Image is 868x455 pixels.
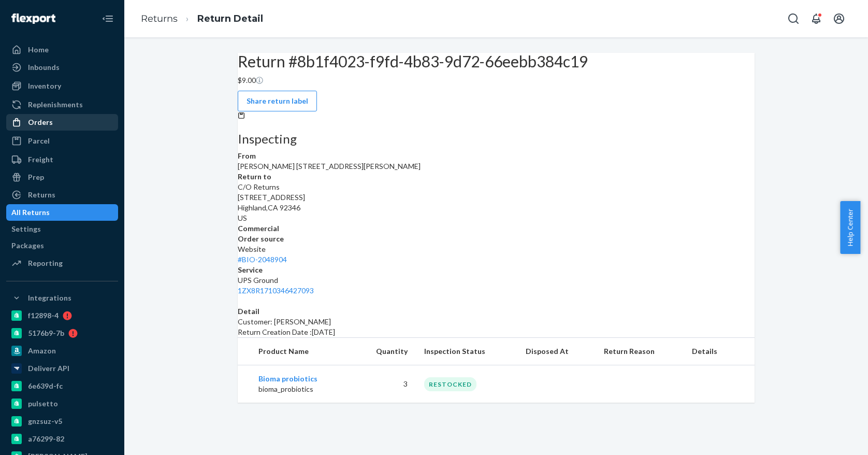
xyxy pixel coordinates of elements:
[840,201,860,254] button: Help Center
[6,307,118,324] a: f12898-4
[6,221,118,237] a: Settings
[238,317,755,327] p: Customer: [PERSON_NAME]
[28,328,64,338] div: 5176b9-7b
[6,133,118,149] a: Parcel
[783,8,804,29] button: Open Search Box
[238,234,755,244] dt: Order source
[28,81,61,91] div: Inventory
[238,286,314,295] a: 1ZX8R1710346427093
[238,182,755,192] p: C/O Returns
[238,306,755,317] dt: Detail
[11,224,41,234] div: Settings
[238,172,755,182] dt: Return to
[28,258,63,268] div: Reporting
[238,162,421,170] span: [PERSON_NAME] [STREET_ADDRESS][PERSON_NAME]
[6,169,118,186] a: Prep
[97,8,118,29] button: Close Navigation
[11,240,44,251] div: Packages
[353,365,416,403] td: 3
[6,114,118,131] a: Orders
[6,151,118,168] a: Freight
[238,203,755,213] p: Highland , CA 92346
[829,8,849,29] button: Open account menu
[238,53,755,70] h2: Return #8b1f4023-f9fd-4b83-9d72-66eebb384c19
[6,290,118,306] button: Integrations
[6,255,118,272] a: Reporting
[6,378,118,394] a: 6e639d-fc
[238,192,755,203] p: [STREET_ADDRESS]
[238,213,755,223] p: US
[6,325,118,342] a: 5176b9-7b
[684,338,755,365] th: Details
[6,78,118,94] a: Inventory
[28,45,49,55] div: Home
[258,384,344,394] p: bioma_probiotics
[6,431,118,447] a: a76299-82
[806,8,827,29] button: Open notifications
[11,207,50,218] div: All Returns
[141,13,178,24] a: Returns
[238,338,353,365] th: Product Name
[6,187,118,203] a: Returns
[133,4,271,34] ol: breadcrumbs
[28,293,71,303] div: Integrations
[238,224,279,233] strong: Commercial
[11,13,55,24] img: Flexport logo
[28,363,69,374] div: Deliverr API
[28,62,60,73] div: Inbounds
[238,255,287,264] a: #BIO-2048904
[28,99,83,110] div: Replenishments
[238,244,755,265] div: Website
[424,377,476,391] div: RESTOCKED
[28,117,53,127] div: Orders
[238,151,755,161] dt: From
[197,13,263,24] a: Return Detail
[238,75,755,86] p: $9.00
[28,434,64,444] div: a76299-82
[6,204,118,221] a: All Returns
[6,96,118,113] a: Replenishments
[28,381,63,391] div: 6e639d-fc
[353,338,416,365] th: Quantity
[6,360,118,377] a: Deliverr API
[6,41,118,58] a: Home
[6,343,118,359] a: Amazon
[238,327,755,337] p: Return Creation Date : [DATE]
[416,338,517,365] th: Inspection Status
[6,59,118,76] a: Inbounds
[238,91,317,111] button: Share return label
[6,413,118,430] a: gnzsuz-v5
[28,416,62,426] div: gnzsuz-v5
[28,310,59,321] div: f12898-4
[28,136,50,146] div: Parcel
[238,265,755,275] dt: Service
[517,338,595,365] th: Disposed At
[28,190,55,200] div: Returns
[238,276,278,285] span: UPS Ground
[28,154,53,165] div: Freight
[596,338,684,365] th: Return Reason
[28,346,56,356] div: Amazon
[6,237,118,254] a: Packages
[238,132,755,146] h3: Inspecting
[28,399,58,409] div: pulsetto
[258,374,317,383] a: Bioma probiotics
[28,172,44,182] div: Prep
[6,395,118,412] a: pulsetto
